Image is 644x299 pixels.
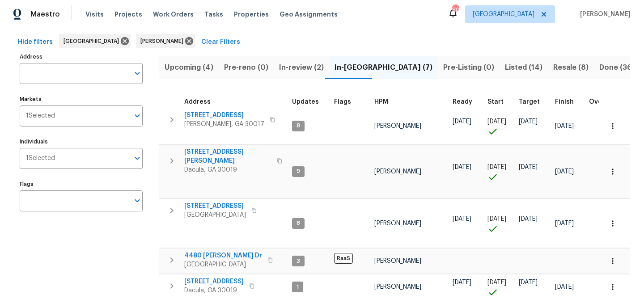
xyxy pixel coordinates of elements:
[198,34,244,51] button: Clear Filters
[140,37,187,46] span: [PERSON_NAME]
[487,164,506,170] span: [DATE]
[26,155,55,162] span: 1 Selected
[279,61,324,74] span: In-review (2)
[487,99,512,105] div: Actual renovation start date
[165,61,213,74] span: Upcoming (4)
[293,257,304,265] span: 3
[184,260,262,269] span: [GEOGRAPHIC_DATA]
[64,37,123,46] span: [GEOGRAPHIC_DATA]
[453,99,472,105] span: Ready
[234,10,269,19] span: Properties
[453,164,471,170] span: [DATE]
[184,211,246,219] span: [GEOGRAPHIC_DATA]
[453,99,480,105] div: Earliest renovation start date (first business day after COE or Checkout)
[184,202,246,211] span: [STREET_ADDRESS]
[589,99,612,105] span: Overall
[555,99,582,105] div: Projected renovation finish date
[555,123,574,129] span: [DATE]
[484,108,515,144] td: Project started on time
[519,99,540,105] span: Target
[374,284,421,290] span: [PERSON_NAME]
[374,99,388,105] span: HPM
[26,112,55,120] span: 1 Selected
[59,34,131,48] div: [GEOGRAPHIC_DATA]
[334,99,351,105] span: Flags
[280,10,338,19] span: Geo Assignments
[20,181,143,187] label: Flags
[453,216,471,222] span: [DATE]
[293,168,304,175] span: 9
[519,216,538,222] span: [DATE]
[589,99,620,105] div: Days past target finish date
[184,111,264,120] span: [STREET_ADDRESS]
[184,99,211,105] span: Address
[335,61,432,74] span: In-[GEOGRAPHIC_DATA] (7)
[374,258,421,264] span: [PERSON_NAME]
[184,147,271,165] span: [STREET_ADDRESS][PERSON_NAME]
[20,97,143,102] label: Markets
[184,286,244,295] span: Dacula, GA 30019
[153,10,194,19] span: Work Orders
[131,109,144,122] button: Open
[452,5,458,14] div: 80
[576,10,631,19] span: [PERSON_NAME]
[443,61,494,74] span: Pre-Listing (0)
[555,168,574,175] span: [DATE]
[204,11,223,17] span: Tasks
[487,216,506,222] span: [DATE]
[292,99,319,105] span: Updates
[487,99,504,105] span: Start
[184,251,262,260] span: 4480 [PERSON_NAME] Dr
[20,54,143,59] label: Address
[374,123,421,129] span: [PERSON_NAME]
[131,152,144,164] button: Open
[293,122,304,130] span: 8
[374,168,421,175] span: [PERSON_NAME]
[136,34,195,48] div: [PERSON_NAME]
[453,279,471,286] span: [DATE]
[484,199,515,248] td: Project started on time
[519,99,548,105] div: Target renovation project end date
[184,165,271,174] span: Dacula, GA 30019
[114,10,142,19] span: Projects
[374,220,421,227] span: [PERSON_NAME]
[487,118,506,125] span: [DATE]
[473,10,534,19] span: [GEOGRAPHIC_DATA]
[519,164,538,170] span: [DATE]
[519,279,538,286] span: [DATE]
[131,194,144,207] button: Open
[505,61,542,74] span: Listed (14)
[18,37,53,48] span: Hide filters
[555,220,574,227] span: [DATE]
[519,118,538,125] span: [DATE]
[14,34,56,51] button: Hide filters
[293,283,302,291] span: 1
[184,120,264,129] span: [PERSON_NAME], GA 30017
[453,118,471,125] span: [DATE]
[30,10,60,19] span: Maestro
[555,99,574,105] span: Finish
[184,277,244,286] span: [STREET_ADDRESS]
[334,253,353,264] span: RaaS
[201,37,240,48] span: Clear Filters
[553,61,589,74] span: Resale (8)
[224,61,268,74] span: Pre-reno (0)
[131,67,144,80] button: Open
[487,279,506,286] span: [DATE]
[85,10,104,19] span: Visits
[555,284,574,290] span: [DATE]
[599,61,640,74] span: Done (369)
[20,139,143,144] label: Individuals
[293,219,304,227] span: 8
